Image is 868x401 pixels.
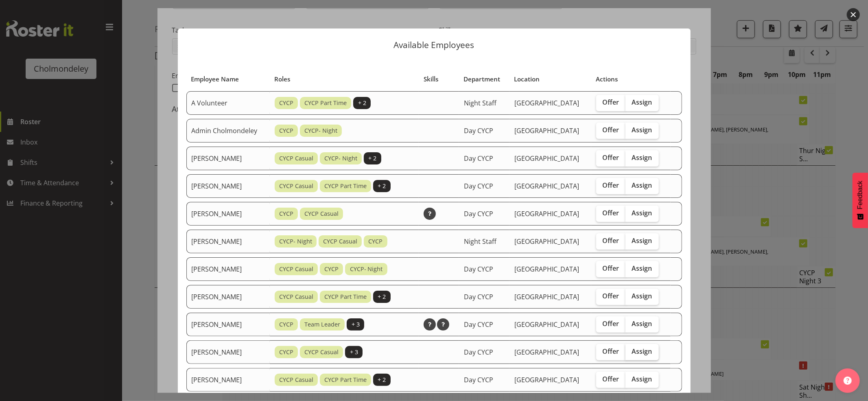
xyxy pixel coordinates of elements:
[352,320,360,329] span: + 3
[603,375,619,383] span: Offer
[279,237,312,246] span: CYCP- Night
[596,75,666,84] div: Actions
[514,320,579,329] span: [GEOGRAPHIC_DATA]
[514,126,579,135] span: [GEOGRAPHIC_DATA]
[304,209,339,218] span: CYCP Casual
[324,265,339,274] span: CYCP
[279,99,293,107] span: CYCP
[514,348,579,357] span: [GEOGRAPHIC_DATA]
[350,265,383,274] span: CYCP- Night
[603,292,619,300] span: Offer
[424,75,455,84] div: Skills
[464,320,493,329] span: Day CYCP
[279,320,293,329] span: CYCP
[186,368,270,392] td: [PERSON_NAME]
[464,154,493,163] span: Day CYCP
[514,99,579,107] span: [GEOGRAPHIC_DATA]
[514,209,579,218] span: [GEOGRAPHIC_DATA]
[350,348,358,357] span: + 3
[186,313,270,336] td: [PERSON_NAME]
[186,147,270,170] td: [PERSON_NAME]
[844,377,852,385] img: help-xxl-2.png
[186,119,270,142] td: Admin Cholmondeley
[514,182,579,191] span: [GEOGRAPHIC_DATA]
[603,98,619,106] span: Offer
[632,126,652,134] span: Assign
[632,375,652,383] span: Assign
[464,99,496,107] span: Night Staff
[464,209,493,218] span: Day CYCP
[279,265,313,274] span: CYCP Casual
[514,292,579,301] span: [GEOGRAPHIC_DATA]
[279,375,313,384] span: CYCP Casual
[369,237,383,246] span: CYCP
[464,265,493,274] span: Day CYCP
[324,182,367,191] span: CYCP Part Time
[279,209,293,218] span: CYCP
[378,182,386,191] span: + 2
[279,154,313,163] span: CYCP Casual
[632,98,652,106] span: Assign
[514,154,579,163] span: [GEOGRAPHIC_DATA]
[464,292,493,301] span: Day CYCP
[603,320,619,328] span: Offer
[279,126,293,135] span: CYCP
[464,375,493,384] span: Day CYCP
[186,91,270,115] td: A Volunteer
[378,292,386,301] span: + 2
[603,347,619,355] span: Offer
[632,320,652,328] span: Assign
[514,237,579,246] span: [GEOGRAPHIC_DATA]
[464,126,493,135] span: Day CYCP
[324,375,367,384] span: CYCP Part Time
[464,348,493,357] span: Day CYCP
[632,237,652,245] span: Assign
[186,257,270,281] td: [PERSON_NAME]
[186,174,270,198] td: [PERSON_NAME]
[514,75,586,84] div: Location
[186,285,270,309] td: [PERSON_NAME]
[378,375,386,384] span: + 2
[632,209,652,217] span: Assign
[514,265,579,274] span: [GEOGRAPHIC_DATA]
[632,181,652,189] span: Assign
[632,264,652,272] span: Assign
[853,173,868,228] button: Feedback - Show survey
[464,182,493,191] span: Day CYCP
[186,230,270,253] td: [PERSON_NAME]
[324,154,357,163] span: CYCP- Night
[274,75,414,84] div: Roles
[514,375,579,384] span: [GEOGRAPHIC_DATA]
[464,75,505,84] div: Department
[369,154,377,163] span: + 2
[632,347,652,355] span: Assign
[304,348,339,357] span: CYCP Casual
[323,237,357,246] span: CYCP Casual
[603,264,619,272] span: Offer
[603,126,619,134] span: Offer
[603,181,619,189] span: Offer
[464,237,496,246] span: Night Staff
[324,292,367,301] span: CYCP Part Time
[857,181,864,209] span: Feedback
[304,126,337,135] span: CYCP- Night
[603,153,619,162] span: Offer
[304,320,340,329] span: Team Leader
[279,292,313,301] span: CYCP Casual
[632,292,652,300] span: Assign
[603,209,619,217] span: Offer
[603,237,619,245] span: Offer
[279,348,293,357] span: CYCP
[186,202,270,226] td: [PERSON_NAME]
[191,75,265,84] div: Employee Name
[632,153,652,162] span: Assign
[186,41,682,49] p: Available Employees
[304,99,347,107] span: CYCP Part Time
[358,99,366,107] span: + 2
[279,182,313,191] span: CYCP Casual
[186,340,270,364] td: [PERSON_NAME]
